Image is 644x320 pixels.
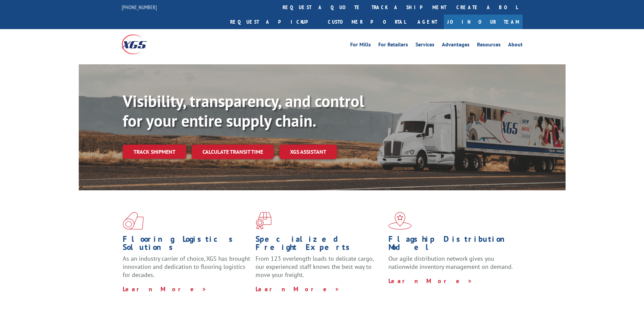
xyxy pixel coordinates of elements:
a: Customer Portal [323,15,411,29]
a: Services [415,42,434,49]
a: Resources [477,42,501,49]
img: xgs-icon-total-supply-chain-intelligence-red [123,212,144,230]
a: Request a pickup [225,15,323,29]
span: Our agile distribution network gives you nationwide inventory management on demand. [388,255,513,271]
h1: Specialized Freight Experts [256,235,383,255]
a: Learn More > [388,277,473,285]
a: Join Our Team [444,15,523,29]
p: From 123 overlength loads to delicate cargo, our experienced staff knows the best way to move you... [256,255,383,285]
a: Track shipment [123,145,186,159]
span: As an industry carrier of choice, XGS has brought innovation and dedication to flooring logistics... [123,255,250,279]
img: xgs-icon-flagship-distribution-model-red [388,212,412,230]
a: Learn More > [256,285,340,293]
a: Calculate transit time [192,145,274,159]
h1: Flagship Distribution Model [388,235,516,255]
a: Learn More > [123,285,207,293]
a: For Retailers [378,42,408,49]
a: For Mills [350,42,371,49]
a: Agent [411,15,444,29]
h1: Flooring Logistics Solutions [123,235,251,255]
a: [PHONE_NUMBER] [122,4,157,10]
img: xgs-icon-focused-on-flooring-red [256,212,271,230]
a: XGS ASSISTANT [279,145,337,159]
a: Advantages [442,42,470,49]
a: About [508,42,523,49]
b: Visibility, transparency, and control for your entire supply chain. [123,90,364,131]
